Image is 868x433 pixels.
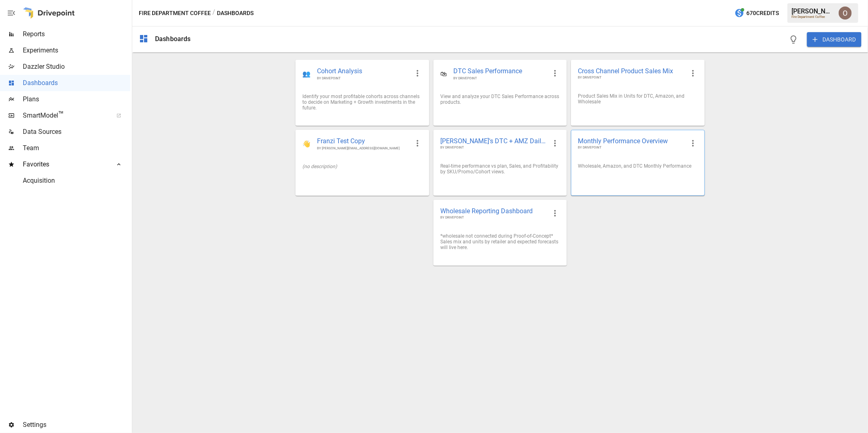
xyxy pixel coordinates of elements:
[578,93,697,105] div: Product Sales Mix in Units for DTC, Amazon, and Wholesale
[139,8,211,18] button: Fire Department Coffee
[23,160,107,169] span: Favorites
[578,163,697,169] div: Wholesale, Amazon, and DTC Monthly Performance
[440,233,560,250] div: *wholesale not connected during Proof-of-Concept* Sales mix and units by retailer and expected fo...
[23,94,130,104] span: Plans
[453,67,547,76] span: DTC Sales Performance
[440,94,560,105] div: View and analyze your DTC Sales Performance across products.
[839,7,852,20] img: Oleksii Flok
[317,146,409,151] span: BY [PERSON_NAME][EMAIL_ADDRESS][DOMAIN_NAME]
[155,35,191,43] div: Dashboards
[578,67,684,75] span: Cross Channel Product Sales Mix
[807,32,861,47] button: DASHBOARD
[834,2,857,24] button: Oleksii Flok
[791,15,834,19] div: Fire Department Coffee
[302,94,422,111] div: Identify your most profitable cohorts across channels to decide on Marketing + Growth investments...
[317,137,409,146] span: Franzi Test Copy
[440,145,547,150] span: BY DRIVEPOINT
[791,7,834,15] div: [PERSON_NAME]
[578,137,684,145] span: Monthly Performance Overview
[440,207,547,215] span: Wholesale Reporting Dashboard
[440,137,547,145] span: [PERSON_NAME]'s DTC + AMZ Daily Performance
[23,62,130,72] span: Dazzler Studio
[302,70,310,78] div: 👥
[23,46,130,55] span: Experiments
[23,111,107,120] span: SmartModel
[578,145,684,150] span: BY DRIVEPOINT
[23,78,130,88] span: Dashboards
[23,143,130,153] span: Team
[23,176,130,186] span: Acquisition
[578,75,684,80] span: BY DRIVEPOINT
[440,70,447,78] div: 🛍
[212,8,215,18] div: /
[731,6,782,21] button: 670Credits
[746,8,779,18] span: 670 Credits
[302,140,310,148] div: 👋
[58,109,64,120] span: ™
[302,164,422,169] div: (no description)
[440,163,560,175] div: Real-time performance vs plan, Sales, and Profitability by SKU/Promo/Cohort views.
[23,420,130,430] span: Settings
[317,76,409,81] span: BY DRIVEPOINT
[453,76,547,81] span: BY DRIVEPOINT
[23,29,130,39] span: Reports
[317,67,409,76] span: Cohort Analysis
[23,127,130,137] span: Data Sources
[440,215,547,220] span: BY DRIVEPOINT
